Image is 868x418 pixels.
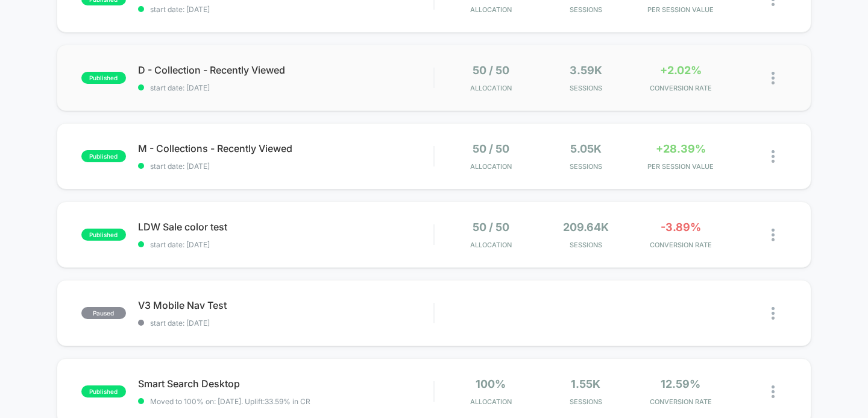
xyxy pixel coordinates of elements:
[541,397,630,406] span: Sessions
[81,229,126,241] span: published
[470,84,512,92] span: Allocation
[541,5,630,14] span: Sessions
[772,150,775,163] img: close
[476,378,506,390] span: 100%
[470,162,512,171] span: Allocation
[138,142,434,154] span: M - Collections - Recently Viewed
[660,64,702,77] span: +2.02%
[81,150,126,162] span: published
[661,378,700,390] span: 12.59%
[470,241,512,249] span: Allocation
[473,64,509,77] span: 50 / 50
[81,72,126,84] span: published
[81,385,126,397] span: published
[772,72,775,84] img: close
[470,5,512,14] span: Allocation
[150,397,310,406] span: Moved to 100% on: [DATE] . Uplift: 33.59% in CR
[571,378,600,390] span: 1.55k
[772,229,775,241] img: close
[772,385,775,398] img: close
[563,221,609,233] span: 209.64k
[138,64,434,76] span: D - Collection - Recently Viewed
[772,307,775,320] img: close
[81,307,126,319] span: paused
[541,162,630,171] span: Sessions
[661,221,701,233] span: -3.89%
[473,142,509,155] span: 50 / 50
[637,241,725,249] span: CONVERSION RATE
[637,162,725,171] span: PER SESSION VALUE
[470,397,512,406] span: Allocation
[637,5,725,14] span: PER SESSION VALUE
[138,299,434,311] span: V3 Mobile Nav Test
[138,378,434,390] span: Smart Search Desktop
[541,241,630,249] span: Sessions
[637,397,725,406] span: CONVERSION RATE
[138,162,434,171] span: start date: [DATE]
[570,142,602,155] span: 5.05k
[138,221,434,233] span: LDW Sale color test
[138,318,434,328] span: start date: [DATE]
[637,84,725,92] span: CONVERSION RATE
[138,83,434,92] span: start date: [DATE]
[138,240,434,249] span: start date: [DATE]
[570,64,602,77] span: 3.59k
[473,221,509,233] span: 50 / 50
[541,84,630,92] span: Sessions
[138,5,434,14] span: start date: [DATE]
[656,142,706,155] span: +28.39%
